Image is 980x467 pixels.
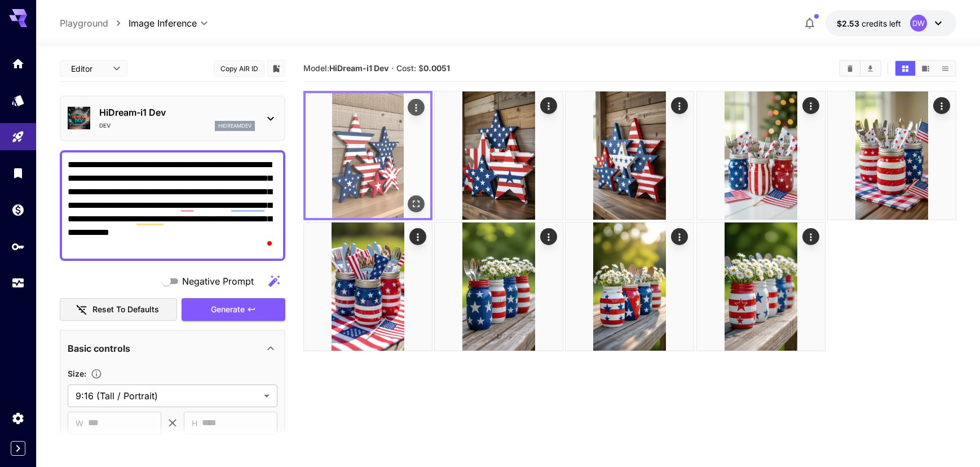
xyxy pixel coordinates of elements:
[303,63,389,73] span: Model:
[828,91,956,220] img: 2Q==
[840,61,860,76] button: Clear All
[211,303,245,317] span: Generate
[11,276,25,290] div: Usage
[391,62,394,75] p: ·
[435,91,563,220] img: Z
[86,368,107,379] button: Adjust the dimensions of the generated image by specifying its width and height in pixels, or sel...
[60,298,177,321] button: Reset to defaults
[68,342,130,355] p: Basic controls
[839,60,881,77] div: Clear AllDownload All
[862,19,901,28] span: credits left
[910,15,927,32] div: DW
[540,228,557,245] div: Actions
[68,101,277,136] div: HiDream-i1 DevDevhidreamdev
[697,222,825,351] img: 9k=
[99,121,111,130] p: Dev
[672,228,688,245] div: Actions
[11,239,25,254] div: API Keys
[11,203,25,217] div: Wallet
[802,228,819,245] div: Actions
[894,60,956,77] div: Show media in grid viewShow media in video viewShow media in list view
[76,389,259,403] span: 9:16 (Tall / Portrait)
[306,93,430,218] img: Z
[672,97,688,114] div: Actions
[129,16,197,30] span: Image Inference
[68,369,86,378] span: Size :
[826,10,956,36] button: $2.5266DW
[11,93,25,107] div: Models
[837,18,901,29] div: $2.5266
[435,222,563,351] img: 9k=
[408,99,425,116] div: Actions
[192,417,197,430] span: H
[860,61,880,76] button: Download All
[566,222,694,351] img: Z
[68,335,277,362] div: Basic controls
[182,298,285,321] button: Generate
[697,91,825,220] img: Z
[68,158,277,253] textarea: To enrich screen reader interactions, please activate Accessibility in Grammarly extension settings
[182,274,254,288] span: Negative Prompt
[11,56,25,71] div: Home
[408,195,425,212] div: Open in fullscreen
[540,97,557,114] div: Actions
[60,16,108,30] a: Playground
[214,60,264,77] button: Copy AIR ID
[304,222,432,351] img: 9k=
[99,106,255,119] p: HiDream-i1 Dev
[11,166,25,180] div: Library
[11,411,25,425] div: Settings
[933,97,950,114] div: Actions
[837,19,862,28] span: $2.53
[396,63,450,73] span: Cost: $
[60,16,129,30] nav: breadcrumb
[802,97,819,114] div: Actions
[11,441,25,456] button: Expand sidebar
[11,130,25,144] div: Playground
[935,61,955,76] button: Show media in list view
[916,61,935,76] button: Show media in video view
[329,63,389,73] b: HiDream-i1 Dev
[566,91,694,220] img: 2Q==
[895,61,915,76] button: Show media in grid view
[409,228,426,245] div: Actions
[423,63,450,73] b: 0.0051
[71,63,106,75] span: Editor
[76,417,83,430] span: W
[218,122,251,130] p: hidreamdev
[271,62,281,75] button: Add to library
